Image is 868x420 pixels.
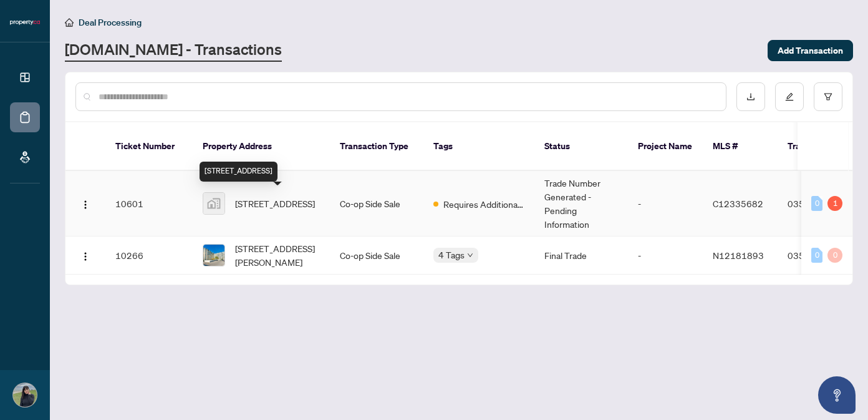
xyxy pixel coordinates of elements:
div: 0 [811,248,822,263]
a: [DOMAIN_NAME] - Transactions [65,39,282,62]
div: 0 [827,248,842,263]
td: - [628,237,703,275]
span: Deal Processing [79,17,142,28]
span: filter [824,92,832,101]
button: Open asap [818,376,856,414]
td: Co-op Side Sale [330,237,423,275]
td: Trade Number Generated - Pending Information [534,171,628,237]
div: 1 [827,196,842,211]
img: thumbnail-img [203,245,224,266]
span: [STREET_ADDRESS] [235,197,315,210]
th: Trade Number [778,122,865,171]
span: edit [785,92,794,101]
td: 10601 [105,171,193,237]
th: Ticket Number [105,122,193,171]
td: 035048 [778,237,865,275]
td: 035202 [778,171,865,237]
td: Co-op Side Sale [330,171,423,237]
span: 4 Tags [438,248,465,262]
span: home [65,18,74,27]
th: Project Name [628,122,703,171]
th: Transaction Type [330,122,423,171]
button: Logo [75,245,95,265]
span: Add Transaction [778,41,843,61]
img: Logo [80,200,90,210]
img: logo [10,19,40,26]
div: [STREET_ADDRESS] [200,162,277,182]
img: Profile Icon [13,383,37,407]
td: 10266 [105,237,193,275]
span: C12335682 [713,198,763,209]
th: Tags [423,122,534,171]
button: Add Transaction [768,40,853,61]
td: - [628,171,703,237]
th: Status [534,122,628,171]
span: N12181893 [713,250,764,261]
span: download [746,92,755,101]
span: [STREET_ADDRESS][PERSON_NAME] [235,242,320,269]
span: down [467,252,473,258]
button: edit [775,82,804,111]
img: Logo [80,252,90,261]
div: 0 [811,196,822,211]
button: download [736,82,765,111]
button: Logo [75,193,95,213]
td: Final Trade [534,237,628,275]
button: filter [814,82,842,111]
th: MLS # [703,122,778,171]
th: Property Address [193,122,330,171]
span: Requires Additional Docs [443,197,524,211]
img: thumbnail-img [203,193,224,214]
